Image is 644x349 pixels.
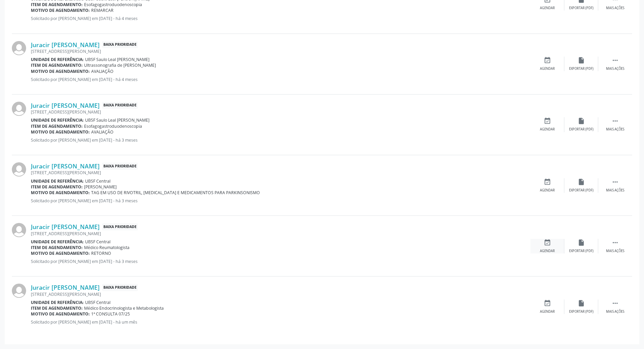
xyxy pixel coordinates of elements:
b: Item de agendamento: [31,123,83,129]
div: Agendar [540,66,555,71]
i:  [611,57,619,64]
b: Motivo de agendamento: [31,68,90,74]
b: Unidade de referência: [31,57,84,62]
i: insert_drive_file [578,178,585,186]
div: Mais ações [606,309,624,314]
i:  [611,300,619,307]
div: Exportar (PDF) [569,127,593,132]
b: Motivo de agendamento: [31,250,90,256]
span: UBSF Central [85,300,110,305]
div: Exportar (PDF) [569,249,593,253]
a: Juracir [PERSON_NAME] [31,102,100,109]
i: event_available [544,117,551,125]
div: Exportar (PDF) [569,6,593,11]
div: Agendar [540,6,555,11]
b: Unidade de referência: [31,239,84,245]
span: Baixa Prioridade [102,223,138,230]
p: Solicitado por [PERSON_NAME] em [DATE] - há 3 meses [31,137,530,143]
img: img [12,284,26,298]
span: AVALIAÇÃO [91,68,114,74]
span: Baixa Prioridade [102,41,138,48]
i: event_available [544,300,551,307]
span: UBSF Saulo Leal [PERSON_NAME] [85,57,149,62]
b: Unidade de referência: [31,300,84,305]
a: Juracir [PERSON_NAME] [31,162,100,170]
b: Item de agendamento: [31,305,83,311]
b: Unidade de referência: [31,178,84,184]
p: Solicitado por [PERSON_NAME] em [DATE] - há um mês [31,319,530,325]
span: TAG EM USO DE RIVOTRIL, [MEDICAL_DATA] E MEDICAMENTOS PARA PARKINSONISMO [91,190,260,196]
div: Agendar [540,249,555,253]
div: [STREET_ADDRESS][PERSON_NAME] [31,291,530,297]
span: Médico Endocrinologista e Metabologista [84,305,164,311]
div: Agendar [540,309,555,314]
i: event_available [544,239,551,246]
i: insert_drive_file [578,300,585,307]
span: Baixa Prioridade [102,284,138,291]
i:  [611,239,619,246]
i:  [611,178,619,186]
a: Juracir [PERSON_NAME] [31,223,100,230]
b: Item de agendamento: [31,245,83,250]
img: img [12,41,26,55]
span: Esofagogastroduodenoscopia [84,2,142,7]
p: Solicitado por [PERSON_NAME] em [DATE] - há 4 meses [31,16,530,21]
p: Solicitado por [PERSON_NAME] em [DATE] - há 3 meses [31,259,530,264]
div: Agendar [540,127,555,132]
a: Juracir [PERSON_NAME] [31,284,100,291]
div: Mais ações [606,188,624,193]
div: Mais ações [606,6,624,11]
img: img [12,162,26,177]
b: Item de agendamento: [31,184,83,190]
b: Item de agendamento: [31,2,83,7]
span: Esofagogastroduodenoscopia [84,123,142,129]
a: Juracir [PERSON_NAME] [31,41,100,48]
img: img [12,223,26,237]
i: insert_drive_file [578,239,585,246]
span: Médico Reumatologista [84,245,129,250]
div: [STREET_ADDRESS][PERSON_NAME] [31,231,530,237]
div: [STREET_ADDRESS][PERSON_NAME] [31,170,530,176]
div: Mais ações [606,66,624,71]
i: event_available [544,57,551,64]
span: AVALIAÇÃO [91,129,114,135]
span: [PERSON_NAME] [84,184,117,190]
b: Motivo de agendamento: [31,311,90,317]
b: Motivo de agendamento: [31,190,90,196]
span: REMARCAR [91,7,114,13]
i: insert_drive_file [578,117,585,125]
div: [STREET_ADDRESS][PERSON_NAME] [31,48,530,54]
i: event_available [544,178,551,186]
div: Agendar [540,188,555,193]
p: Solicitado por [PERSON_NAME] em [DATE] - há 4 meses [31,77,530,82]
div: Exportar (PDF) [569,66,593,71]
b: Unidade de referência: [31,117,84,123]
span: Ultrassonografia de [PERSON_NAME] [84,62,156,68]
span: Baixa Prioridade [102,163,138,170]
b: Motivo de agendamento: [31,7,90,13]
span: 1ª CONSULTA 07/25 [91,311,130,317]
div: [STREET_ADDRESS][PERSON_NAME] [31,109,530,115]
i:  [611,117,619,125]
span: UBSF Central [85,239,110,245]
span: RETORNO [91,250,111,256]
div: Mais ações [606,127,624,132]
div: Mais ações [606,249,624,253]
b: Item de agendamento: [31,62,83,68]
i: insert_drive_file [578,57,585,64]
b: Motivo de agendamento: [31,129,90,135]
div: Exportar (PDF) [569,309,593,314]
span: Baixa Prioridade [102,102,138,109]
span: UBSF Central [85,178,110,184]
img: img [12,102,26,116]
p: Solicitado por [PERSON_NAME] em [DATE] - há 3 meses [31,198,530,204]
span: UBSF Saulo Leal [PERSON_NAME] [85,117,149,123]
div: Exportar (PDF) [569,188,593,193]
